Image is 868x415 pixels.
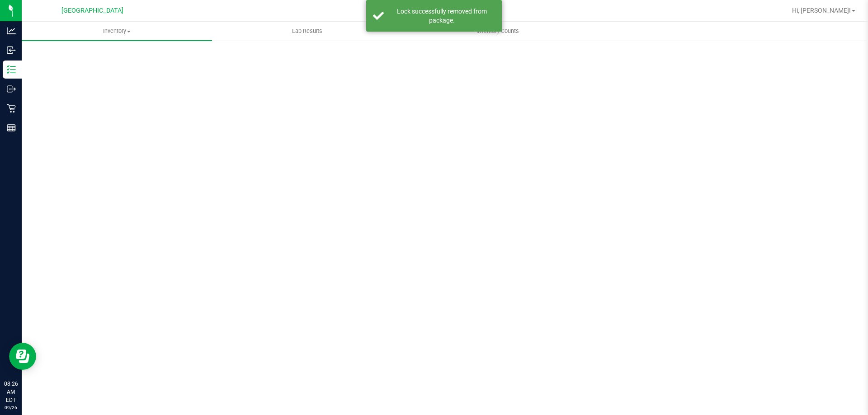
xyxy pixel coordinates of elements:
[61,7,123,14] span: [GEOGRAPHIC_DATA]
[7,84,16,93] inline-svg: Outbound
[7,104,16,113] inline-svg: Retail
[389,7,495,25] div: Lock successfully removed from package.
[7,26,16,35] inline-svg: Analytics
[4,380,18,404] p: 08:26 AM EDT
[7,65,16,74] inline-svg: Inventory
[22,22,212,41] a: Inventory
[7,123,16,132] inline-svg: Reports
[9,343,36,370] iframe: Resource center
[212,22,402,41] a: Lab Results
[792,7,851,14] span: Hi, [PERSON_NAME]!
[280,27,335,35] span: Lab Results
[7,46,16,55] inline-svg: Inbound
[22,27,212,35] span: Inventory
[4,404,18,411] p: 09/26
